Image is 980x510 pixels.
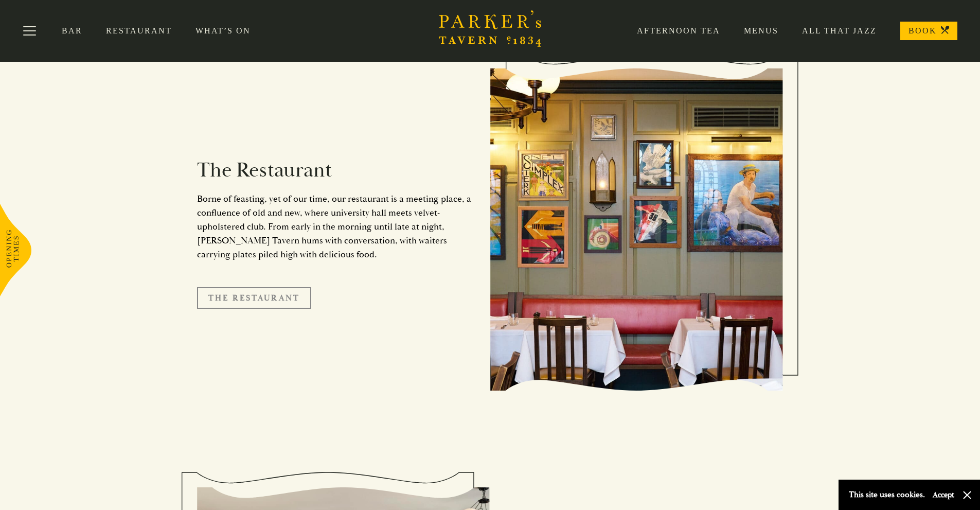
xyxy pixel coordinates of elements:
[849,487,925,502] p: This site uses cookies.
[197,192,475,261] p: Borne of feasting, yet of our time, our restaurant is a meeting place, a confluence of old and ne...
[197,287,311,309] a: The Restaurant
[962,490,972,500] button: Close and accept
[933,490,954,500] button: Accept
[197,158,475,183] h2: The Restaurant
